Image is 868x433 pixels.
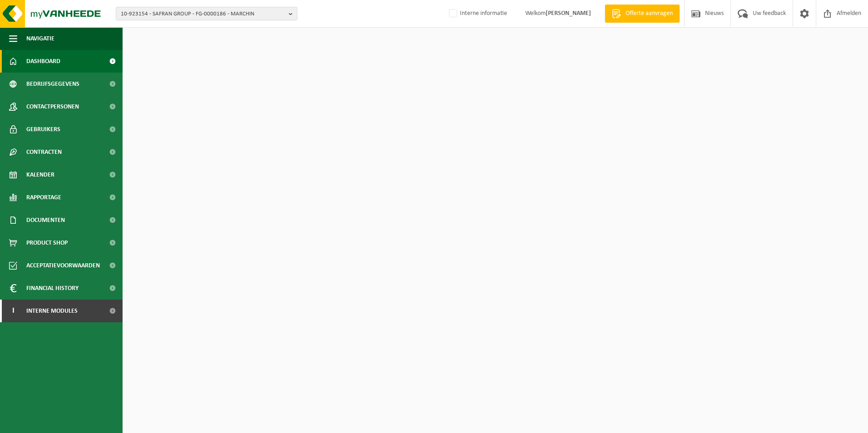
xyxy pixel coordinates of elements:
span: Financial History [26,277,79,300]
a: Offerte aanvragen [605,5,680,23]
strong: [PERSON_NAME] [546,10,591,17]
label: Interne informatie [447,7,507,20]
button: 10-923154 - SAFRAN GROUP - FG-0000186 - MARCHIN [116,7,297,20]
span: Dashboard [26,50,60,73]
span: Gebruikers [26,118,60,141]
span: Interne modules [26,300,78,322]
span: Navigatie [26,27,54,50]
span: Contracten [26,141,62,163]
span: I [9,300,17,322]
span: Product Shop [26,231,68,254]
span: Rapportage [26,186,61,209]
span: Kalender [26,163,54,186]
span: Documenten [26,209,65,231]
span: Bedrijfsgegevens [26,73,79,95]
span: Acceptatievoorwaarden [26,254,100,277]
span: Contactpersonen [26,95,79,118]
span: Offerte aanvragen [623,9,675,18]
span: 10-923154 - SAFRAN GROUP - FG-0000186 - MARCHIN [121,7,285,21]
